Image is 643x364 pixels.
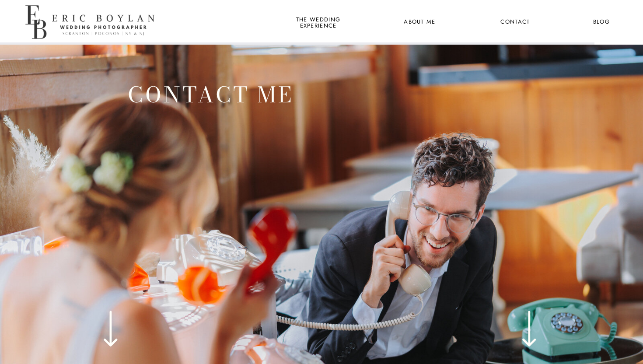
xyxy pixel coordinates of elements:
a: Contact [499,17,531,28]
a: Blog [585,17,618,28]
h1: Contact Me [120,78,301,167]
a: the wedding experience [294,17,342,28]
a: About Me [398,17,441,28]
